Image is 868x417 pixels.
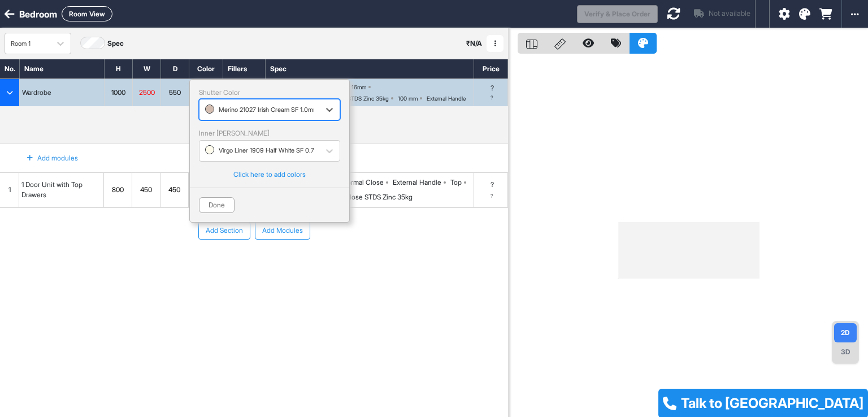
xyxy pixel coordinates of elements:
div: Click here to add colors [199,171,340,179]
span: ? [491,192,493,200]
div: bedroom [19,7,57,21]
div: H [105,59,133,79]
span: Not available [709,8,750,19]
div: 800 [104,183,132,197]
p: Inner [PERSON_NAME] [199,129,340,137]
p: ₹ N/A [466,38,482,49]
div: Name [20,59,105,79]
div: Price [474,59,508,79]
div: Add modules [14,149,78,168]
div: 2500 [133,86,160,99]
div: 450 [160,183,188,197]
div: 1000 [105,86,132,99]
p: ? [491,84,494,92]
i: Settings [779,8,790,20]
p: ? [491,180,494,190]
div: Top [450,177,462,188]
span: ? [491,95,493,101]
div: 450 [132,183,160,197]
div: External Handle [427,95,466,102]
div: 100 mm [398,95,418,102]
div: Color [189,59,223,79]
div: Spec [266,59,474,79]
div: Room 1 [11,39,45,49]
button: Room View [62,6,112,21]
div: 2D [834,323,857,342]
div: 1 Door Unit with Top Drawers [19,177,103,202]
label: Spec [107,38,124,49]
div: Fillers [223,59,266,79]
div: External Handle [393,177,441,188]
div: Wardrobe [20,86,54,99]
div: 550 [161,86,189,99]
button: Add Modules [255,221,310,240]
span: 1 [8,185,11,195]
div: W [133,59,161,79]
button: Add Section [198,221,250,240]
div: Ebco Normal Close [325,177,384,188]
i: Order [819,8,832,20]
span: Talk to [GEOGRAPHIC_DATA] [681,393,863,414]
p: Shutter Color [199,89,340,97]
i: Colors [799,8,810,20]
div: 3D [834,342,857,362]
button: Done [199,197,235,213]
div: D [161,59,189,79]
